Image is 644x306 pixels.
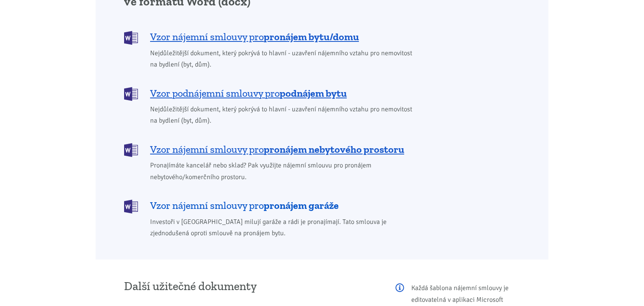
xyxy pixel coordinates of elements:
[124,87,138,101] img: DOCX (Word)
[150,87,347,100] span: Vzor podnájemní smlouvy pro
[150,216,418,239] span: Investoři v [GEOGRAPHIC_DATA] milují garáže a rádi je pronajímají. Tato smlouva je zjednodušená o...
[124,142,418,156] a: Vzor nájemní smlouvy propronájem nebytového prostoru
[264,143,404,155] b: pronájem nebytového prostoru
[280,87,347,99] b: podnájem bytu
[124,280,384,293] h3: Další užitečné dokumenty
[124,143,138,157] img: DOCX (Word)
[124,200,138,213] img: DOCX (Word)
[124,30,418,44] a: Vzor nájemní smlouvy propronájem bytu/domu
[150,48,418,70] span: Nejdůležitější dokument, který pokrývá to hlavní - uzavření nájemního vztahu pro nemovitost na by...
[264,199,339,211] b: pronájem garáže
[124,86,418,100] a: Vzor podnájemní smlouvy propodnájem bytu
[150,160,418,183] span: Pronajímáte kancelář nebo sklad? Pak využijte nájemní smlouvu pro pronájem nebytového/komerčního ...
[124,31,138,45] img: DOCX (Word)
[124,199,418,213] a: Vzor nájemní smlouvy propronájem garáže
[150,104,418,126] span: Nejdůležitější dokument, který pokrývá to hlavní - uzavření nájemního vztahu pro nemovitost na by...
[150,30,359,44] span: Vzor nájemní smlouvy pro
[150,143,404,156] span: Vzor nájemní smlouvy pro
[264,31,359,43] b: pronájem bytu/domu
[150,199,339,212] span: Vzor nájemní smlouvy pro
